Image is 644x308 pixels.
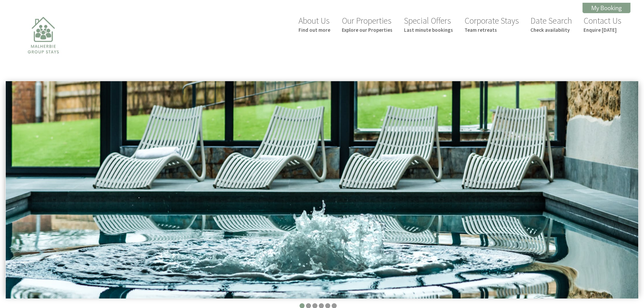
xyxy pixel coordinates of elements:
[404,15,453,33] a: Special OffersLast minute bookings
[404,27,453,33] small: Last minute bookings
[299,15,330,33] a: About UsFind out more
[530,27,572,33] small: Check availability
[9,13,77,80] img: Malherbie Group Stays
[342,27,392,33] small: Explore our Properties
[464,27,519,33] small: Team retreats
[582,3,630,13] a: My Booking
[583,15,621,33] a: Contact UsEnquire [DATE]
[583,27,621,33] small: Enquire [DATE]
[464,15,519,33] a: Corporate StaysTeam retreats
[530,15,572,33] a: Date SearchCheck availability
[299,27,330,33] small: Find out more
[342,15,392,33] a: Our PropertiesExplore our Properties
